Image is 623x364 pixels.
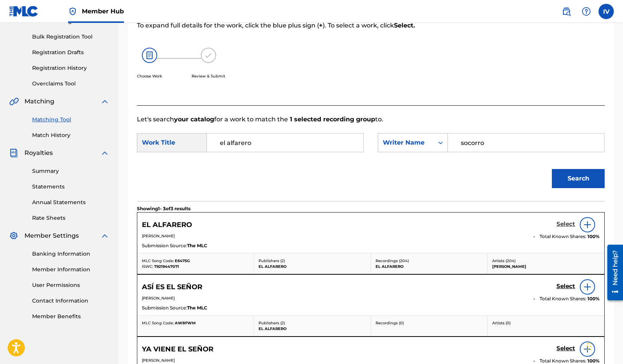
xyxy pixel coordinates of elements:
[552,169,605,188] button: Search
[32,297,109,305] a: Contact Information
[579,4,594,19] div: Help
[142,221,192,229] h5: EL ALFARERO
[556,283,575,290] h5: Select
[259,258,366,264] p: Publishers ( 2 )
[582,7,591,16] img: help
[319,22,323,29] strong: +
[175,321,196,325] span: AW8FWM
[32,167,109,175] a: Summary
[9,231,18,240] img: Member Settings
[192,73,225,79] p: Review & Submit
[376,258,483,264] p: Recordings ( 204 )
[32,312,109,321] a: Member Benefits
[492,320,600,326] p: Artists ( 0 )
[9,148,18,158] img: Royalties
[137,205,190,212] p: Showing 1 - 3 of 3 results
[32,131,109,139] a: Match History
[142,345,213,354] h5: YA VIENE EL SEÑOR
[585,327,623,364] iframe: Chat Widget
[288,116,375,123] strong: 1 selected recording group
[201,48,216,63] img: 173f8e8b57e69610e344.svg
[100,231,109,240] img: expand
[492,264,600,269] p: [PERSON_NAME]
[142,242,187,249] span: Submission Source:
[174,116,214,123] strong: your catalog
[175,258,190,263] span: E6475G
[585,327,623,364] div: Widget de chat
[100,148,109,158] img: expand
[32,281,109,289] a: User Permissions
[587,295,600,302] span: 100 %
[540,295,587,302] span: Total Known Shares:
[187,242,207,249] span: The MLC
[142,283,202,292] h5: ASÍ ES EL SEÑOR
[32,33,109,41] a: Bulk Registration Tool
[383,138,429,147] div: Writer Name
[142,48,157,63] img: 26af456c4569493f7445.svg
[24,97,54,106] span: Matching
[32,198,109,206] a: Annual Statements
[259,264,366,269] p: EL ALFARERO
[32,214,109,222] a: Rate Sheets
[376,264,483,269] p: EL ALFARERO
[259,326,366,332] p: EL ALFARERO
[142,358,175,363] span: [PERSON_NAME]
[142,321,174,325] span: MLC Song Code:
[583,345,592,354] img: info
[376,320,483,326] p: Recordings ( 0 )
[24,148,53,158] span: Royalties
[142,234,175,238] span: [PERSON_NAME]
[24,231,79,240] span: Member Settings
[583,282,592,292] img: info
[32,266,109,274] a: Member Information
[32,183,109,191] a: Statements
[9,6,39,17] img: MLC Logo
[137,73,162,79] p: Choose Work
[559,4,574,19] a: Public Search
[562,7,571,16] img: search
[142,304,187,311] span: Submission Source:
[587,233,600,240] span: 100 %
[142,296,175,301] span: [PERSON_NAME]
[540,233,587,240] span: Total Known Shares:
[187,304,207,311] span: The MLC
[68,7,77,16] img: Top Rightsholder
[556,345,575,352] h5: Select
[602,242,623,303] iframe: Resource Center
[32,80,109,88] a: Overclaims Tool
[32,64,109,72] a: Registration History
[583,220,592,229] img: info
[9,97,19,106] img: Matching
[32,250,109,258] a: Banking Information
[556,221,575,228] h5: Select
[32,116,109,124] a: Matching Tool
[137,124,605,201] form: Search Form
[394,22,415,29] strong: Select.
[599,4,614,19] div: User Menu
[100,97,109,106] img: expand
[137,115,605,124] p: Let's search for a work to match the to.
[142,258,174,263] span: MLC Song Code:
[492,258,600,264] p: Artists ( 204 )
[142,264,153,269] span: ISWC:
[154,264,179,269] span: T9219447071
[137,21,497,30] p: To expand full details for the work, click the blue plus sign ( ). To select a work, click
[82,7,124,16] span: Member Hub
[32,48,109,56] a: Registration Drafts
[259,320,366,326] p: Publishers ( 2 )
[587,335,592,358] div: Arrastrar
